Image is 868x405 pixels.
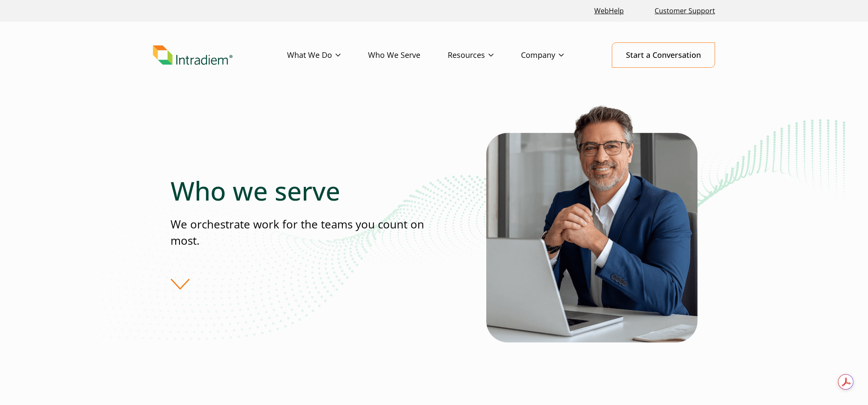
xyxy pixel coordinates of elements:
a: Customer Support [651,2,718,20]
a: Who We Serve [368,43,448,68]
a: Company [521,43,591,68]
p: We orchestrate work for the teams you count on most. [171,216,434,249]
a: Link to homepage of Intradiem [153,45,287,65]
a: What We Do [287,43,368,68]
img: Who Intradiem Serves [486,102,697,342]
a: Resources [448,43,521,68]
h1: Who we serve [171,175,434,206]
a: Start a Conversation [612,42,715,68]
img: Intradiem [153,45,233,65]
a: Link opens in a new window [591,2,627,20]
